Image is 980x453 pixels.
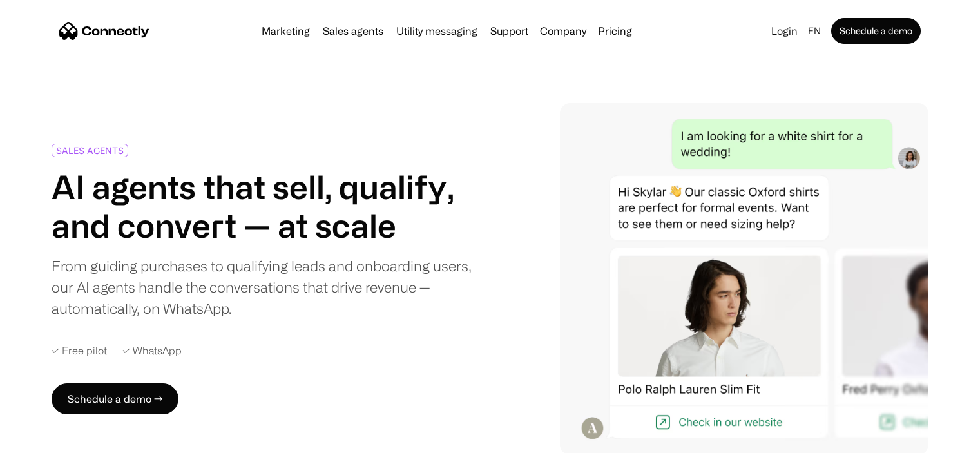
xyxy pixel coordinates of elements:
[485,26,533,36] a: Support
[766,22,803,40] a: Login
[26,430,77,448] ul: Language list
[122,345,182,357] div: ✓ WhatsApp
[52,383,178,414] a: Schedule a demo →
[318,26,389,36] a: Sales agents
[831,18,921,44] a: Schedule a demo
[256,26,315,36] a: Marketing
[59,21,149,41] a: home
[803,22,829,40] div: en
[52,345,107,357] div: ✓ Free pilot
[536,22,590,40] div: Company
[13,429,77,448] aside: Language selected: English
[808,22,821,40] div: en
[593,26,637,36] a: Pricing
[52,255,474,319] div: From guiding purchases to qualifying leads and onboarding users, our AI agents handle the convers...
[540,22,586,40] div: Company
[56,146,124,155] div: SALES AGENTS
[391,26,483,36] a: Utility messaging
[52,168,474,245] h1: AI agents that sell, qualify, and convert — at scale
